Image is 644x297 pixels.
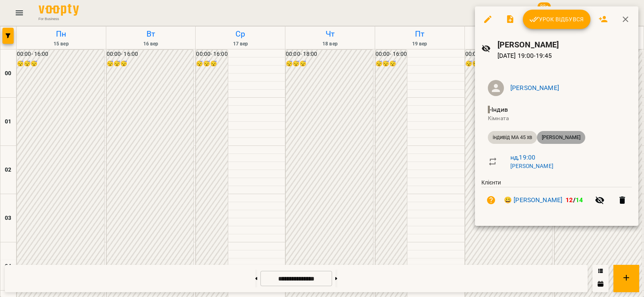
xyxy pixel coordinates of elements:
div: [PERSON_NAME] [537,131,585,144]
a: нд , 19:00 [510,154,535,161]
span: [PERSON_NAME] [537,134,585,141]
span: 14 [576,196,583,204]
p: Кімната [488,115,625,123]
a: [PERSON_NAME] [510,84,559,92]
span: 12 [566,196,573,204]
b: / [566,196,583,204]
p: [DATE] 19:00 - 19:45 [497,51,632,61]
button: Візит ще не сплачено. Додати оплату? [481,190,501,210]
a: 😀 [PERSON_NAME] [504,195,562,205]
a: [PERSON_NAME] [510,163,553,169]
button: Урок відбувся [523,10,590,29]
span: індивід МА 45 хв [488,134,537,141]
h6: [PERSON_NAME] [497,39,632,51]
span: - Індив [488,106,510,113]
ul: Клієнти [481,179,632,216]
span: Урок відбувся [529,14,584,24]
